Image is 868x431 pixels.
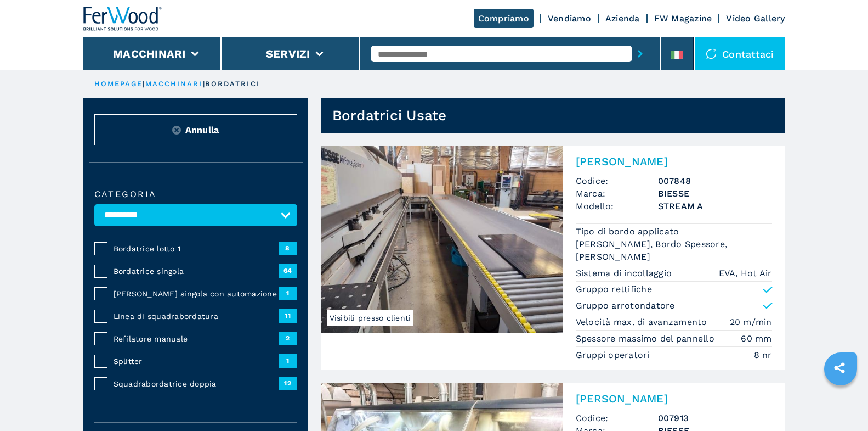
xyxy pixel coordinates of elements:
[658,412,772,424] h3: 007913
[605,13,640,24] a: Azienda
[658,187,772,200] h3: BIESSE
[279,309,297,322] span: 11
[730,316,772,328] em: 20 m/min
[576,349,653,361] p: Gruppi operatori
[114,288,279,299] span: [PERSON_NAME] singola con automazione
[741,332,771,345] em: 60 mm
[279,264,297,277] span: 64
[474,9,534,28] a: Compriamo
[695,37,785,70] div: Contattaci
[658,200,772,212] h3: STREAM A
[821,382,860,423] iframe: Chat
[279,287,297,300] span: 1
[266,47,310,60] button: Servizi
[754,349,772,361] em: 8 nr
[172,126,181,135] img: Reset
[654,13,712,24] a: FW Magazine
[576,175,658,187] span: Codice:
[706,48,717,59] img: Contattaci
[145,80,203,88] a: macchinari
[332,107,447,124] h1: Bordatrici Usate
[114,356,279,367] span: Splitter
[114,311,279,322] span: Linea di squadrabordatura
[94,80,143,88] a: HOMEPAGE
[576,412,658,424] span: Codice:
[548,13,591,24] a: Vendiamo
[576,283,652,295] p: Gruppo rettifiche
[203,80,205,88] span: |
[94,190,297,199] label: Categoria
[114,243,279,254] span: Bordatrice lotto 1
[279,354,297,367] span: 1
[826,354,853,382] a: sharethis
[83,7,162,31] img: Ferwood
[279,332,297,345] span: 2
[576,392,772,405] h2: [PERSON_NAME]
[576,333,718,345] p: Spessore massimo del pannello
[576,155,772,168] h2: [PERSON_NAME]
[327,310,414,326] span: Visibili presso clienti
[321,146,563,333] img: Bordatrice Singola BIESSE STREAM A
[114,378,279,389] span: Squadrabordatrice doppia
[143,80,145,88] span: |
[279,377,297,390] span: 12
[576,200,658,212] span: Modello:
[576,226,682,238] p: Tipo di bordo applicato
[114,266,279,277] span: Bordatrice singola
[576,238,772,263] em: [PERSON_NAME], Bordo Spessore, [PERSON_NAME]
[576,267,675,279] p: Sistema di incollaggio
[205,79,260,89] p: bordatrici
[576,187,658,200] span: Marca:
[279,242,297,255] span: 8
[719,267,772,279] em: EVA, Hot Air
[321,146,785,370] a: Bordatrice Singola BIESSE STREAM AVisibili presso clienti[PERSON_NAME]Codice:007848Marca:BIESSEMo...
[658,175,772,187] h3: 007848
[726,13,785,24] a: Video Gallery
[576,316,710,328] p: Velocità max. di avanzamento
[185,124,219,136] span: Annulla
[113,47,186,60] button: Macchinari
[114,333,279,344] span: Refilatore manuale
[94,114,297,145] button: ResetAnnulla
[632,41,649,66] button: submit-button
[576,300,675,312] p: Gruppo arrotondatore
